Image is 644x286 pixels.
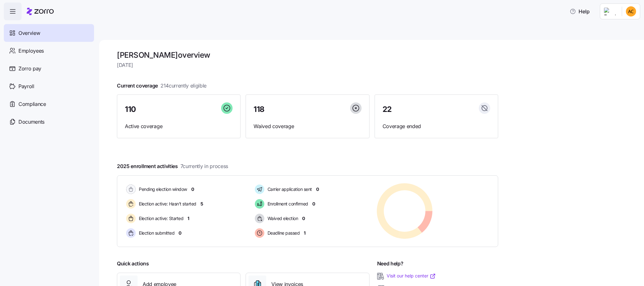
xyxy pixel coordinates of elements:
span: Current coverage [117,82,207,90]
span: 214 currently eligible [160,82,207,90]
span: 110 [125,106,136,113]
span: Deadline passed [266,230,300,236]
span: 1 [304,230,306,236]
span: Election active: Hasn't started [137,201,196,207]
span: Employees [18,47,44,55]
a: Compliance [4,95,94,113]
span: 118 [254,106,265,113]
span: Waived coverage [254,122,361,130]
span: Waived election [266,215,298,222]
span: Compliance [18,100,46,108]
a: Zorro pay [4,60,94,77]
span: 22 [383,106,392,113]
span: Payroll [18,82,34,90]
span: Coverage ended [383,122,490,130]
span: Quick actions [117,260,149,268]
span: 2025 enrollment activities [117,162,228,170]
a: Visit our help center [387,273,436,279]
a: Payroll [4,77,94,95]
span: 0 [179,230,181,236]
span: Pending election window [137,186,187,192]
span: [DATE] [117,61,498,69]
span: Need help? [377,260,403,268]
span: Documents [18,118,44,126]
span: Carrier application sent [266,186,312,192]
span: 1 [187,215,189,222]
span: 0 [316,186,319,192]
h1: [PERSON_NAME] overview [117,50,498,60]
span: Election active: Started [137,215,183,222]
span: 5 [200,201,203,207]
span: Overview [18,29,40,37]
span: Zorro pay [18,65,41,73]
span: Election submitted [137,230,174,236]
span: 0 [191,186,194,192]
span: Active coverage [125,122,233,130]
a: Documents [4,113,94,131]
a: Overview [4,24,94,42]
span: 0 [312,201,315,207]
span: 7 currently in process [180,162,228,170]
a: Employees [4,42,94,60]
span: Enrollment confirmed [266,201,308,207]
span: 0 [302,215,305,222]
